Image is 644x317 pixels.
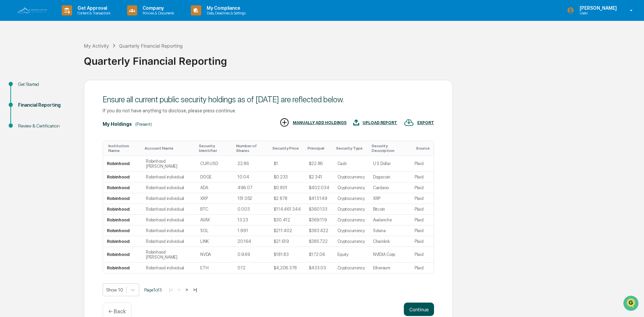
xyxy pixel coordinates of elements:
[623,295,641,313] iframe: Open customer support
[333,236,369,247] td: Cryptocurrency
[144,287,162,293] span: Page 1 of 3
[142,236,196,247] td: Robinhood individual
[233,204,270,215] td: 0.003
[411,204,434,215] td: Plaid
[233,172,270,182] td: 10.04
[233,263,270,273] td: 0.12
[333,263,369,273] td: Cryptocurrency
[270,215,305,225] td: $30.412
[142,156,196,172] td: Robinhood [PERSON_NAME]
[108,308,126,315] p: ← Back
[233,215,270,225] td: 13.23
[233,156,270,172] td: 22.86
[103,247,142,263] td: Robinhood
[84,43,109,49] div: My Activity
[270,236,305,247] td: $21.619
[411,236,434,247] td: Plaid
[142,225,196,236] td: Robinhood individual
[333,172,369,182] td: Cryptocurrency
[270,182,305,193] td: $0.801
[416,146,431,151] div: Toggle SortBy
[369,247,411,263] td: NVIDIA Corp
[308,146,331,151] div: Toggle SortBy
[233,247,270,263] td: 0.949
[103,156,142,172] td: Robinhood
[305,225,333,236] td: $383.422
[333,215,369,225] td: Cryptocurrency
[23,51,110,58] div: Start new chat
[411,225,434,236] td: Plaid
[142,263,196,273] td: Robinhood individual
[18,81,73,88] div: Get Started
[196,172,233,182] td: DOGE
[233,225,270,236] td: 1.991
[369,236,411,247] td: Chainlink
[305,172,333,182] td: $2.341
[369,263,411,273] td: Ethereum
[404,303,434,316] button: Continue
[142,247,196,263] td: Robinhood [PERSON_NAME]
[333,225,369,236] td: Cryptocurrency
[196,263,233,273] td: ETH
[196,193,233,204] td: XRP
[103,204,142,215] td: Robinhood
[137,5,177,11] p: Company
[196,247,233,263] td: NVDA
[103,108,434,113] div: If you do not have anything to disclose, please press continue.
[270,193,305,204] td: $2.878
[201,5,249,11] p: My Compliance
[13,97,42,104] span: Data Lookup
[369,156,411,172] td: U S Dollar
[137,11,177,15] p: Policies & Documents
[196,182,233,193] td: ADA
[196,225,233,236] td: SOL
[270,204,305,215] td: $114,461.344
[369,225,411,236] td: Solana
[7,85,12,91] div: 🖐️
[142,172,196,182] td: Robinhood individual
[142,215,196,225] td: Robinhood individual
[272,146,302,151] div: Toggle SortBy
[279,117,289,127] img: MANUALLY ADD HOLDINGS
[72,11,114,15] p: Content & Transactions
[333,182,369,193] td: Cryptocurrency
[305,215,333,225] td: $369.119
[142,182,196,193] td: Robinhood individual
[103,182,142,193] td: Robinhood
[270,172,305,182] td: $0.233
[7,14,122,25] p: How can we help?
[404,117,414,127] img: EXPORT
[293,120,346,125] div: MANUALLY ADD HOLDINGS
[236,144,267,153] div: Toggle SortBy
[305,247,333,263] td: $172.06
[369,172,411,182] td: Dogecoin
[333,193,369,204] td: Cryptocurrency
[18,122,73,129] div: Review & Certification
[333,247,369,263] td: Equity
[46,82,86,94] a: 🗄️Attestations
[411,247,434,263] td: Plaid
[372,144,408,153] div: Toggle SortBy
[135,121,152,127] div: (Present)
[7,98,12,103] div: 🔎
[369,182,411,193] td: Cardano
[4,82,46,94] a: 🖐️Preclearance
[270,225,305,236] td: $211.402
[233,182,270,193] td: 496.07
[4,95,45,107] a: 🔎Data Lookup
[55,85,83,91] span: Attestations
[411,215,434,225] td: Plaid
[196,236,233,247] td: LINK
[103,95,434,104] div: Ensure all current public security holdings as of [DATE] are reflected below.
[270,263,305,273] td: $4,206.378
[84,50,641,67] div: Quarterly Financial Reporting
[72,5,114,11] p: Get Approval
[336,146,366,151] div: Toggle SortBy
[103,172,142,182] td: Robinhood
[13,85,43,91] span: Preclearance
[183,287,190,293] button: >
[305,193,333,204] td: $413.149
[103,215,142,225] td: Robinhood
